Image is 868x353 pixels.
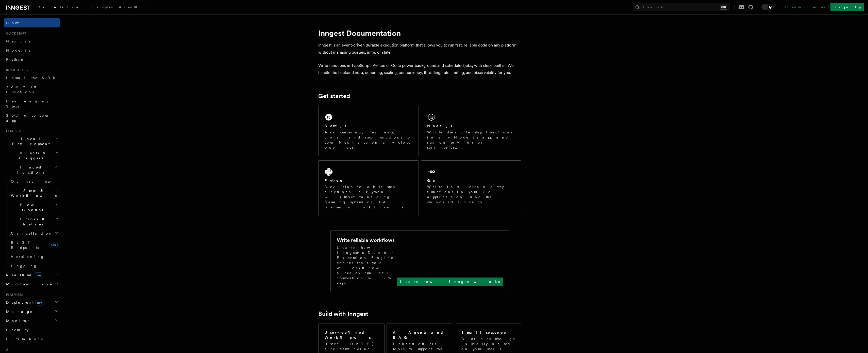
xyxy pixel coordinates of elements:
[4,293,23,297] span: Platform
[4,129,21,133] span: Features
[9,202,55,212] span: Flow Control
[116,2,149,14] a: AgentKit
[4,82,60,97] a: Your first Functions
[4,73,60,82] a: Install the SDK
[325,130,412,150] p: Add queueing, events, crons, and step functions to your Next app on any cloud provider.
[86,5,113,9] span: Examples
[830,3,864,11] a: Sign Up
[318,62,521,76] p: Write functions in TypeScript, Python or Go to power background and scheduled jobs, with steps bu...
[397,278,503,286] a: Learn how Inngest works
[9,217,55,227] span: Errors & Retries
[4,18,60,27] a: Home
[318,28,521,38] h1: Inngest Documentation
[4,136,55,146] span: Local Development
[4,318,30,323] span: Monitor
[4,37,60,46] a: Next.js
[4,309,33,314] span: Manage
[337,237,395,244] h2: Write reliable workflows
[4,334,60,344] a: Limitations
[49,242,58,248] span: new
[36,300,44,305] span: new
[6,113,50,122] span: Setting up your app
[6,57,25,62] span: Python
[9,231,53,236] span: Cancellation
[325,330,378,340] h2: User-defined Workflows
[119,5,146,9] span: AgentKit
[6,20,20,25] span: Home
[427,130,515,150] p: Write durable step functions in any Node.js app and run on servers or serverless.
[9,188,57,198] span: Steps & Workflows
[421,160,521,216] a: GoWrite fast, durable step functions in your Go application using the standard library.
[9,229,60,238] button: Cancellation
[325,184,412,210] p: Develop reliable step functions in Python without managing queueing systems or DAG based workflows.
[35,2,82,14] a: Documentation
[427,178,436,183] h2: Go
[318,93,350,100] a: Get started
[4,272,42,278] span: Realtime
[4,150,55,161] span: Events & Triggers
[6,328,29,332] span: Security
[4,163,60,177] button: Inngest Functions
[325,123,346,128] h2: Next.js
[4,298,60,307] button: Deploymentnew
[9,200,60,214] button: Flow Control
[9,214,60,229] button: Errors & Retries
[4,316,60,325] button: Monitor
[318,42,521,56] p: Inngest is an event-driven durable execution platform that allows you to run fast, reliable code ...
[9,177,60,186] a: Overview
[4,300,44,305] span: Deployment
[82,2,116,14] a: Examples
[4,134,60,148] button: Local Development
[400,279,500,284] p: Learn how Inngest works
[9,252,60,261] a: Versioning
[318,310,368,317] a: Build with Inngest
[761,4,774,10] button: Toggle dark mode
[4,148,60,163] button: Events & Triggers
[421,106,521,156] a: Node.jsWrite durable step functions in any Node.js app and run on servers or serverless.
[4,165,55,175] span: Inngest Functions
[6,48,30,52] span: Node.js
[6,85,36,94] span: Your first Functions
[318,160,419,216] a: PythonDevelop reliable step functions in Python without managing queueing systems or DAG based wo...
[4,32,26,36] span: Quick start
[9,186,60,200] button: Steps & Workflows
[393,330,447,340] h2: AI Agents and RAG
[34,272,42,278] span: new
[11,255,44,259] span: Versioning
[782,3,828,11] a: Contact sales
[4,46,60,55] a: Node.js
[9,261,60,270] a: Logging
[325,178,343,183] h2: Python
[633,3,730,11] button: Search...⌘K
[337,245,397,286] p: Learn how Inngest's Durable Execution Engine ensures that your workflow already run until complet...
[4,55,60,64] a: Python
[11,240,39,250] span: REST Endpoints
[4,68,28,72] span: Inngest tour
[9,238,60,252] a: REST Endpointsnew
[4,177,60,270] div: Inngest Functions
[4,280,60,289] button: Middleware
[427,184,515,205] p: Write fast, durable step functions in your Go application using the standard library.
[318,106,419,156] a: Next.jsAdd queueing, events, crons, and step functions to your Next app on any cloud provider.
[6,76,59,80] span: Install the SDK
[4,282,52,287] span: Middleware
[720,5,727,10] kbd: ⌘K
[461,330,507,335] h2: Email sequence
[6,99,49,108] span: Leveraging Steps
[4,325,60,334] a: Security
[11,179,63,183] span: Overview
[427,123,452,128] h2: Node.js
[11,264,37,268] span: Logging
[6,39,30,43] span: Next.js
[38,5,79,9] span: Documentation
[4,97,60,111] a: Leveraging Steps
[4,307,60,316] button: Manage
[4,270,60,280] button: Realtimenew
[4,111,60,125] a: Setting up your app
[4,348,9,352] span: AI
[6,337,43,341] span: Limitations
